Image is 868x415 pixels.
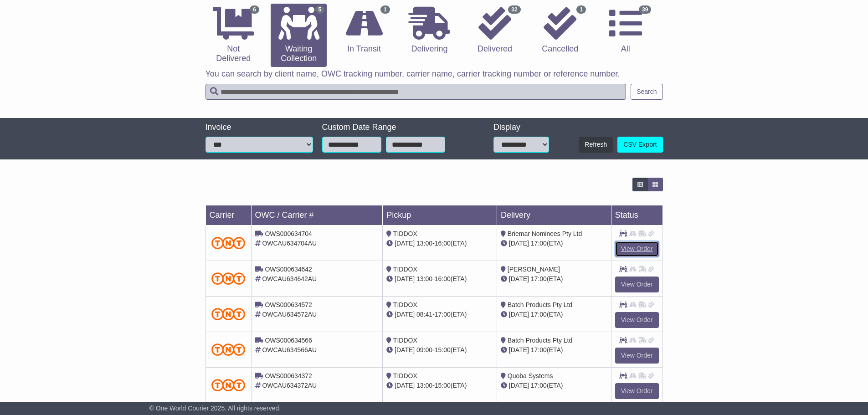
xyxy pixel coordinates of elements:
[386,274,493,284] div: - (ETA)
[265,372,312,379] span: OWS000634372
[435,275,451,282] span: 16:00
[531,275,547,282] span: 17:00
[383,205,497,225] td: Pickup
[532,4,588,57] a: 1 Cancelled
[579,137,613,153] button: Refresh
[615,277,659,292] a: View Order
[265,301,312,308] span: OWS000634572
[509,346,529,354] span: [DATE]
[501,239,607,248] div: (ETA)
[205,123,313,133] div: Invoice
[508,301,572,308] span: Batch Products Pty Ltd
[322,123,468,133] div: Custom Date Range
[615,312,659,328] a: View Order
[262,311,317,318] span: OWCAU634572AU
[380,5,390,14] span: 1
[501,381,607,390] div: (ETA)
[386,239,493,248] div: - (ETA)
[395,382,415,389] span: [DATE]
[416,240,432,247] span: 13:00
[386,381,493,390] div: - (ETA)
[395,311,415,318] span: [DATE]
[393,372,417,379] span: TIDDOX
[262,275,317,282] span: OWCAU634642AU
[262,382,317,389] span: OWCAU634372AU
[611,205,663,225] td: Status
[631,84,663,100] button: Search
[393,266,417,273] span: TIDDOX
[211,272,246,285] img: TNT_Domestic.png
[211,308,246,320] img: TNT_Domestic.png
[336,4,392,57] a: 1 In Transit
[211,343,246,356] img: TNT_Domestic.png
[617,137,663,153] a: CSV Export
[531,311,547,318] span: 17:00
[576,5,586,14] span: 1
[211,237,246,249] img: TNT_Domestic.png
[501,274,607,284] div: (ETA)
[508,266,560,273] span: [PERSON_NAME]
[497,205,611,225] td: Delivery
[416,311,432,318] span: 08:41
[615,348,659,364] a: View Order
[401,4,457,57] a: Delivering
[615,383,659,399] a: View Order
[501,310,607,319] div: (ETA)
[435,311,451,318] span: 17:00
[386,310,493,319] div: - (ETA)
[315,5,325,14] span: 5
[271,4,327,67] a: 5 Waiting Collection
[265,337,312,344] span: OWS000634566
[597,4,653,57] a: 39 All
[435,240,451,247] span: 16:00
[435,382,451,389] span: 15:00
[386,345,493,355] div: - (ETA)
[508,372,553,379] span: Quoba Systems
[262,240,317,247] span: OWCAU634704AU
[205,205,251,225] td: Carrier
[149,405,281,412] span: © One World Courier 2025. All rights reserved.
[615,241,659,257] a: View Order
[509,275,529,282] span: [DATE]
[416,275,432,282] span: 13:00
[508,337,572,344] span: Batch Products Pty Ltd
[509,311,529,318] span: [DATE]
[395,275,415,282] span: [DATE]
[416,346,432,354] span: 09:00
[509,240,529,247] span: [DATE]
[493,123,549,133] div: Display
[395,240,415,247] span: [DATE]
[467,4,523,57] a: 32 Delivered
[508,230,582,237] span: Briemar Nominees Pty Ltd
[509,382,529,389] span: [DATE]
[265,230,312,237] span: OWS000634704
[262,346,317,354] span: OWCAU634566AU
[251,205,383,225] td: OWC / Carrier #
[393,337,417,344] span: TIDDOX
[501,345,607,355] div: (ETA)
[395,346,415,354] span: [DATE]
[205,4,262,67] a: 6 Not Delivered
[531,382,547,389] span: 17:00
[250,5,259,14] span: 6
[531,346,547,354] span: 17:00
[508,5,520,14] span: 32
[211,379,246,391] img: TNT_Domestic.png
[393,301,417,308] span: TIDDOX
[416,382,432,389] span: 13:00
[393,230,417,237] span: TIDDOX
[639,5,651,14] span: 39
[205,69,663,79] p: You can search by client name, OWC tracking number, carrier name, carrier tracking number or refe...
[265,266,312,273] span: OWS000634642
[435,346,451,354] span: 15:00
[531,240,547,247] span: 17:00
